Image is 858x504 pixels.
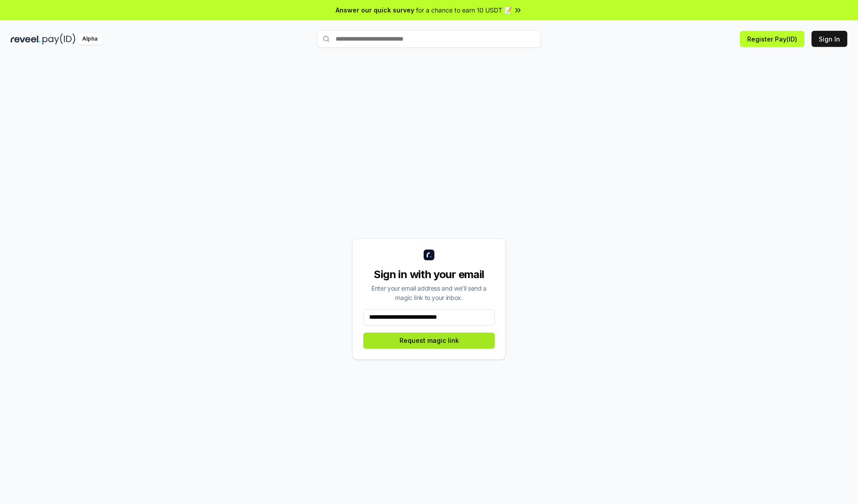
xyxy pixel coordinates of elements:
div: Enter your email address and we’ll send a magic link to your inbox. [363,283,495,302]
button: Sign In [812,31,847,47]
div: Alpha [77,33,102,45]
img: logo_small [424,250,434,260]
img: reveel_dark [11,33,41,45]
img: pay_id [42,33,76,45]
button: Register Pay(ID) [740,31,804,47]
div: Sign in with your email [363,267,495,282]
span: Answer our quick survey [336,5,414,15]
span: for a chance to earn 10 USDT 📝 [416,5,512,15]
button: Request magic link [363,333,495,349]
